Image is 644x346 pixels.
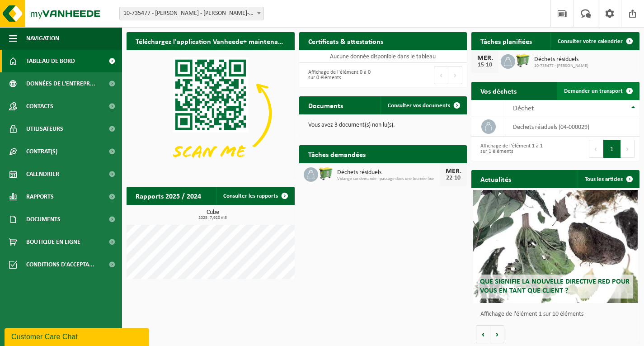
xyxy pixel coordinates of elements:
img: Download de VHEPlus App [127,50,295,176]
button: Next [448,66,462,84]
span: Consulter votre calendrier [558,38,623,44]
button: 1 [603,140,621,158]
span: Consulter vos documents [388,103,450,109]
h2: Tâches planifiées [471,32,541,50]
iframe: chat widget [5,326,151,346]
h2: Actualités [471,170,520,188]
a: Que signifie la nouvelle directive RED pour vous en tant que client ? [473,190,638,303]
div: Affichage de l'élément 1 à 1 sur 1 éléments [476,139,551,159]
div: 22-10 [444,175,462,181]
a: Consulter votre calendrier [550,32,639,50]
span: 10-735477 - DUBOIS VINCENT - QUÉVY-LE-GRAND [120,7,263,20]
div: MER. [444,168,462,175]
span: Déchet [513,105,534,112]
button: Previous [589,140,603,158]
span: Conditions d'accepta... [26,253,94,276]
span: 2025: 7,920 m3 [131,216,295,220]
a: Tous les articles [578,170,639,188]
td: Aucune donnée disponible dans le tableau [299,50,467,63]
span: Tableau de bord [26,50,75,72]
span: Documents [26,208,61,231]
h2: Téléchargez l'application Vanheede+ maintenant! [127,32,295,50]
span: Déchets résiduels [337,169,440,176]
div: MER. [476,55,494,62]
span: Navigation [26,27,59,50]
span: Utilisateurs [26,118,63,140]
button: Vorige [476,325,490,343]
p: Affichage de l'élément 1 sur 10 éléments [480,311,635,318]
div: Affichage de l'élément 0 à 0 sur 0 éléments [304,65,379,85]
button: Next [621,140,635,158]
a: Consulter vos documents [381,96,466,114]
span: Données de l'entrepr... [26,72,95,95]
h2: Tâches demandées [299,145,375,163]
span: Demander un transport [564,88,623,94]
img: WB-0660-HPE-GN-50 [318,166,334,181]
div: 15-10 [476,62,494,68]
img: WB-0660-HPE-GN-50 [515,53,531,68]
h2: Documents [299,96,352,114]
span: Contrat(s) [26,140,57,163]
p: Vous avez 3 document(s) non lu(s). [308,122,458,128]
td: déchets résiduels (04-000029) [506,117,639,137]
h2: Rapports 2025 / 2024 [127,187,210,204]
span: Rapports [26,185,54,208]
h3: Cube [131,209,295,220]
span: 10-735477 - DUBOIS VINCENT - QUÉVY-LE-GRAND [119,7,264,20]
span: Que signifie la nouvelle directive RED pour vous en tant que client ? [480,278,630,294]
button: Previous [434,66,448,84]
span: Contacts [26,95,53,118]
a: Demander un transport [557,82,639,100]
span: Déchets résiduels [534,56,588,63]
span: Vidange sur demande - passage dans une tournée fixe [337,176,440,182]
h2: Certificats & attestations [299,32,392,50]
button: Volgende [490,325,504,343]
a: Consulter les rapports [216,187,294,205]
span: Calendrier [26,163,59,185]
span: Boutique en ligne [26,231,80,253]
h2: Vos déchets [471,82,526,100]
span: 10-735477 - [PERSON_NAME] [534,63,588,69]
